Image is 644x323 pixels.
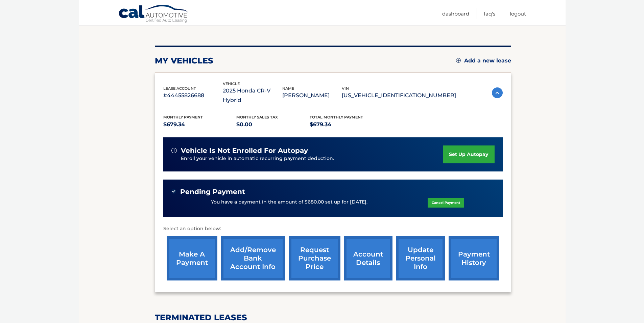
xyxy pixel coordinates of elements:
[163,86,196,91] span: lease account
[171,189,176,194] img: check-green.svg
[163,120,237,129] p: $679.34
[443,145,494,163] a: set up autopay
[456,57,511,64] a: Add a new lease
[282,86,294,91] span: name
[163,91,223,100] p: #44455826688
[223,86,282,105] p: 2025 Honda CR-V Hybrid
[163,225,503,233] p: Select an option below:
[428,198,464,208] a: Cancel Payment
[484,8,495,19] a: FAQ's
[289,236,340,280] a: request purchase price
[492,87,503,98] img: accordion-active.svg
[118,4,189,24] a: Cal Automotive
[163,115,203,119] span: Monthly Payment
[211,198,367,206] p: You have a payment in the amount of $680.00 set up for [DATE].
[223,81,240,86] span: vehicle
[180,188,245,196] span: Pending Payment
[342,86,349,91] span: vin
[171,148,177,153] img: alert-white.svg
[167,236,217,280] a: make a payment
[310,115,363,119] span: Total Monthly Payment
[282,91,342,100] p: [PERSON_NAME]
[396,236,445,280] a: update personal info
[181,155,443,162] p: Enroll your vehicle in automatic recurring payment deduction.
[344,236,392,280] a: account details
[181,146,308,155] span: vehicle is not enrolled for autopay
[236,115,278,119] span: Monthly sales Tax
[155,313,511,323] h2: terminated leases
[449,236,499,280] a: payment history
[310,120,383,129] p: $679.34
[342,91,456,100] p: [US_VEHICLE_IDENTIFICATION_NUMBER]
[510,8,526,19] a: Logout
[456,58,461,63] img: add.svg
[155,56,213,66] h2: my vehicles
[442,8,469,19] a: Dashboard
[221,236,285,280] a: Add/Remove bank account info
[236,120,310,129] p: $0.00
